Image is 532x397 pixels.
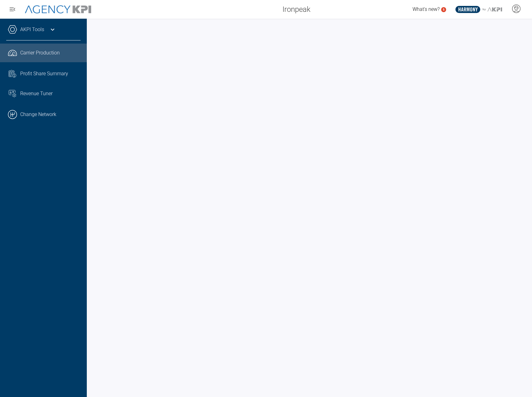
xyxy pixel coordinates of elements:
[282,4,310,15] span: Ironpeak
[20,70,68,77] span: Profit Share Summary
[443,8,445,11] text: 5
[413,6,440,12] span: What's new?
[20,49,60,57] span: Carrier Production
[20,90,53,97] span: Revenue Tuner
[20,26,44,33] a: AKPI Tools
[25,5,91,14] img: AgencyKPI
[441,7,446,12] a: 5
